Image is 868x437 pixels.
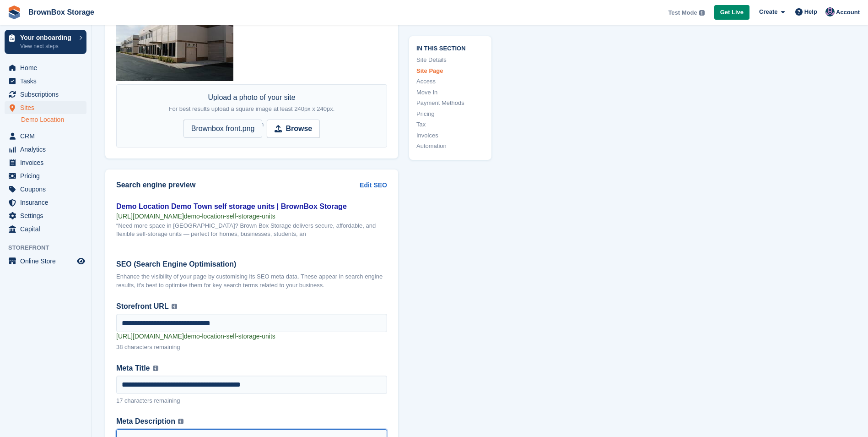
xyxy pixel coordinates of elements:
span: demo-location-self-storage-units [184,333,275,340]
a: Site Page [416,66,484,75]
span: Online Store [20,255,75,268]
a: Demo Location [21,115,86,124]
a: menu [5,130,86,142]
a: Move In [416,87,484,97]
a: menu [5,255,86,268]
a: menu [5,101,86,114]
a: Tax [416,120,484,129]
div: Demo Location Demo Town self storage units | BrownBox Storage [116,201,387,212]
a: menu [5,223,86,235]
span: characters remaining [124,397,180,404]
span: Tasks [20,75,75,87]
span: characters remaining [124,344,180,350]
a: Your onboarding View next steps [5,30,86,54]
img: icon-info-grey-7440780725fd019a000dd9b08b2336e03edf1995a4989e88bcd33f0948082b44.svg [699,10,705,16]
input: Browse Brownbox front.png [183,120,320,138]
a: Automation [416,142,484,151]
span: [URL][DOMAIN_NAME] [116,333,184,340]
a: menu [5,169,86,182]
a: Pricing [416,109,484,118]
span: Meta Title [116,363,150,374]
a: Preview store [75,256,86,267]
a: Invoices [416,131,484,140]
span: Insurance [20,196,75,209]
span: Settings [20,209,75,222]
a: BrownBox Storage [25,5,98,20]
span: Analytics [20,143,75,156]
a: Access [416,77,484,86]
img: icon-info-grey-7440780725fd019a000dd9b08b2336e03edf1995a4989e88bcd33f0948082b44.svg [178,419,183,424]
a: menu [5,75,86,87]
span: Coupons [20,183,75,196]
span: [URL][DOMAIN_NAME] [116,213,184,220]
span: Storefront URL [116,301,169,312]
img: icon-info-grey-7440780725fd019a000dd9b08b2336e03edf1995a4989e88bcd33f0948082b44.svg [153,366,158,371]
a: menu [5,156,86,169]
img: Chris Armstrong [825,7,835,16]
span: Create [759,7,777,16]
a: Payment Methods [416,98,484,108]
img: icon-info-grey-7440780725fd019a000dd9b08b2336e03edf1995a4989e88bcd33f0948082b44.svg [172,304,177,309]
span: Sites [20,101,75,114]
span: Capital [20,223,75,235]
span: In this section [416,43,484,52]
p: Your onboarding [20,34,75,41]
img: demo-location-demo-town-banner.jpg [116,3,233,81]
span: Subscriptions [20,88,75,101]
a: menu [5,143,86,156]
span: For best results upload a square image at least 240px x 240px. [169,105,335,112]
span: Home [20,61,75,74]
a: menu [5,196,86,209]
div: “Need more space in [GEOGRAPHIC_DATA]? Brown Box Storage delivers secure, affordable, and flexibl... [116,222,387,238]
div: Enhance the visibility of your page by customising its SEO meta data. These appear in search engi... [116,272,387,290]
h2: Search engine preview [116,181,360,189]
a: menu [5,88,86,101]
span: 38 [116,344,123,350]
a: menu [5,183,86,196]
h2: SEO (Search Engine Optimisation) [116,260,387,268]
span: Pricing [20,169,75,182]
span: Test Mode [668,8,697,17]
span: Help [804,7,817,16]
a: Get Live [714,5,749,20]
div: Upload a photo of your site [169,92,335,114]
a: Edit SEO [360,180,387,190]
img: stora-icon-8386f47178a22dfd0bd8f6a31ec36ba5ce8667c1dd55bd0f319d3a0aa187defe.svg [7,5,21,19]
a: menu [5,209,86,222]
span: demo-location-self-storage-units [184,213,275,220]
span: Storefront [8,243,91,252]
span: Invoices [20,156,75,169]
span: Meta Description [116,416,175,427]
a: Site Details [416,55,484,65]
a: menu [5,61,86,74]
span: 17 [116,397,123,404]
span: Account [836,8,860,17]
span: Get Live [720,8,744,17]
span: Brownbox front.png [183,120,263,138]
strong: Browse [286,123,312,134]
p: View next steps [20,42,75,50]
span: CRM [20,130,75,142]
